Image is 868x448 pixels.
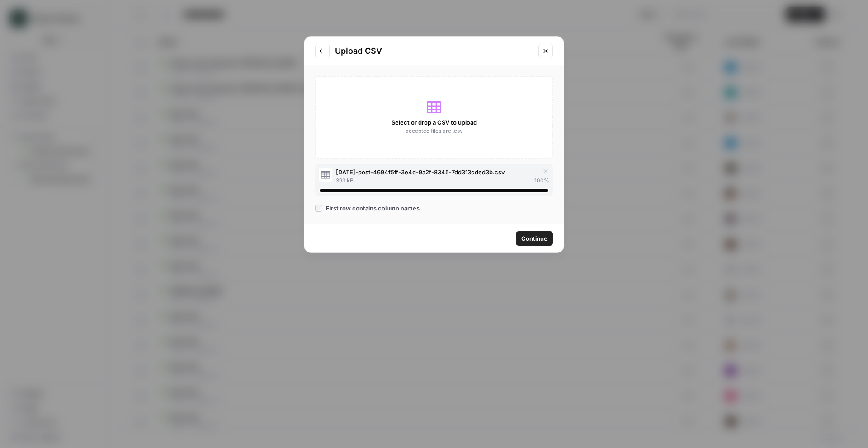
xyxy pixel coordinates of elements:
[336,177,354,185] span: 393 kB
[516,231,553,246] button: Continue
[392,118,477,127] span: Select or drop a CSV to upload
[326,204,421,213] span: First row contains column names.
[335,45,533,57] h2: Upload CSV
[315,44,330,58] button: Go to previous step
[406,127,463,135] span: accepted files are .csv
[315,205,322,212] input: First row contains column names.
[534,177,549,185] span: 100 %
[538,44,553,58] button: Close modal
[336,168,505,177] span: [DATE]-post-4694f5ff-3e4d-9a2f-8345-7dd313cded3b.csv
[521,234,547,243] span: Continue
